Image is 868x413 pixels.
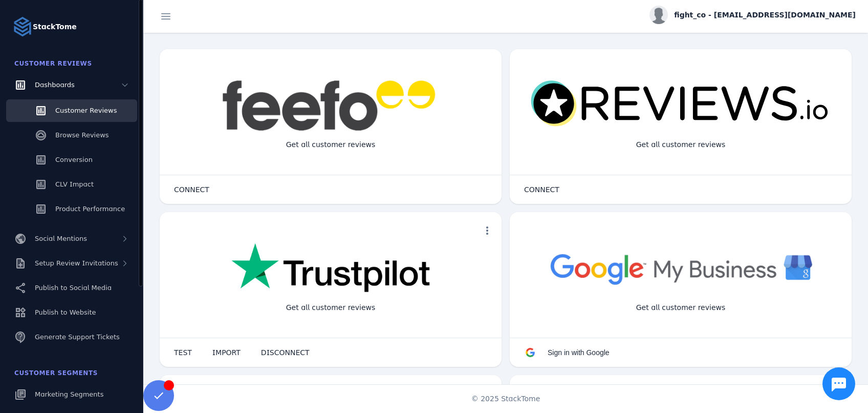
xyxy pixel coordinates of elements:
a: CLV Impact [6,173,137,196]
button: Sign in with Google [514,342,620,363]
img: trustpilot.png [231,243,429,294]
span: Conversion [55,156,93,163]
a: Publish to Social Media [6,277,137,299]
button: CONNECT [164,179,220,200]
button: DISCONNECT [251,342,320,363]
a: Publish to Website [6,301,137,324]
img: reviewsio.svg [530,80,831,128]
img: Logo image [12,16,33,37]
span: Publish to Website [35,308,96,316]
div: Get all customer reviews [278,131,384,158]
span: Browse Reviews [55,131,109,139]
button: CONNECT [514,179,570,200]
strong: StackTome [33,22,77,32]
span: Product Performance [55,205,125,213]
button: more [477,220,497,241]
span: fight_co - [EMAIL_ADDRESS][DOMAIN_NAME] [674,10,856,20]
span: Sign in with Google [548,348,610,357]
div: Get all customer reviews [628,294,734,321]
span: CONNECT [524,186,559,193]
span: Publish to Social Media [35,284,112,292]
img: feefo.png [221,80,441,131]
span: Customer Reviews [55,107,117,114]
div: Get all customer reviews [278,294,384,321]
a: Product Performance [6,198,137,220]
a: Customer Reviews [6,99,137,122]
span: Customer Reviews [14,60,92,67]
button: TEST [164,342,202,363]
span: Generate Support Tickets [35,333,120,341]
span: Dashboards [35,81,75,89]
button: IMPORT [202,342,251,363]
img: profile.jpg [649,6,668,24]
a: Browse Reviews [6,124,137,147]
button: fight_co - [EMAIL_ADDRESS][DOMAIN_NAME] [649,6,856,24]
span: Social Mentions [35,235,87,242]
span: Setup Review Invitations [35,259,118,267]
span: Customer Segments [14,369,98,377]
div: Get all customer reviews [628,131,734,158]
span: DISCONNECT [261,349,310,356]
span: CONNECT [174,186,209,193]
span: © 2025 StackTome [471,394,540,404]
span: TEST [174,349,192,356]
img: googlebusiness.png [544,243,818,294]
span: IMPORT [212,349,241,356]
a: Marketing Segments [6,383,137,406]
a: Generate Support Tickets [6,326,137,348]
a: Conversion [6,149,137,171]
span: Marketing Segments [35,390,103,398]
span: CLV Impact [55,180,94,188]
